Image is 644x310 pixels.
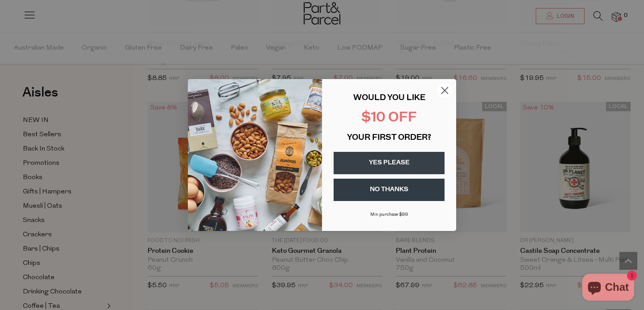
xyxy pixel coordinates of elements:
inbox-online-store-chat: Shopify online store chat [580,274,637,303]
button: Close dialog [437,83,453,98]
span: YOUR FIRST ORDER? [347,134,431,142]
button: YES PLEASE [334,152,445,174]
button: NO THANKS [334,179,445,201]
span: Min purchase $99 [370,212,408,217]
span: $10 OFF [361,111,417,125]
span: WOULD YOU LIKE [353,94,425,102]
img: 43fba0fb-7538-40bc-babb-ffb1a4d097bc.jpeg [188,79,322,231]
